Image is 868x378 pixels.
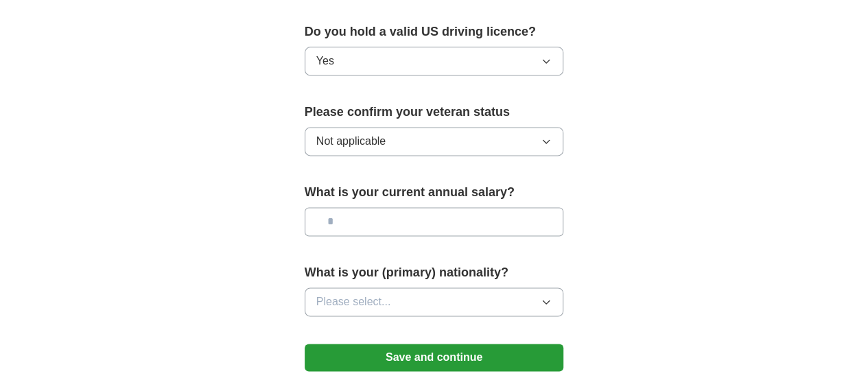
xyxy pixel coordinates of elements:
button: Not applicable [305,127,564,156]
label: What is your current annual salary? [305,183,564,202]
button: Save and continue [305,344,564,371]
label: What is your (primary) nationality? [305,263,564,282]
label: Do you hold a valid US driving licence? [305,23,564,41]
button: Yes [305,47,564,75]
label: Please confirm your veteran status [305,103,564,121]
span: Yes [316,53,334,69]
button: Please select... [305,287,564,316]
span: Please select... [316,294,391,310]
span: Not applicable [316,133,386,150]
